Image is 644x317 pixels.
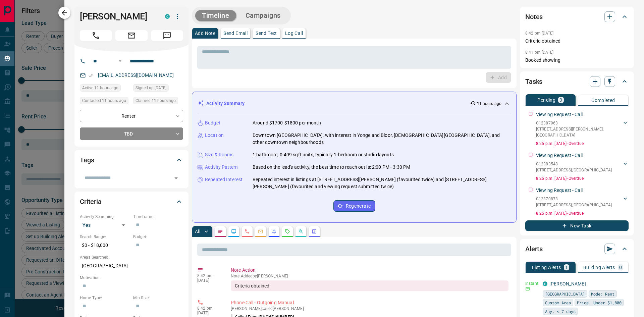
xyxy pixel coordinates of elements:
[525,241,629,257] div: Alerts
[80,30,112,41] span: Call
[525,286,530,291] svg: Email
[80,295,130,301] p: Home Type:
[536,160,629,174] div: C12383548[STREET_ADDRESS],[GEOGRAPHIC_DATA]
[231,267,508,274] p: Note Action
[536,167,612,173] p: [STREET_ADDRESS] , [GEOGRAPHIC_DATA]
[256,31,277,36] p: Send Text
[536,141,629,147] p: 8:25 p.m. [DATE] - Overdue
[577,299,622,306] span: Price: Under $1,800
[195,229,200,234] p: All
[82,97,126,104] span: Contacted 11 hours ago
[231,274,508,278] p: Note Added by [PERSON_NAME]
[195,31,215,36] p: Add Note
[253,119,321,126] p: Around $1700-$1800 per month
[115,30,148,41] span: Email
[206,100,245,107] p: Activity Summary
[312,229,317,234] svg: Agent Actions
[231,306,508,311] p: [PERSON_NAME] called [PERSON_NAME]
[285,229,290,234] svg: Requests
[80,11,155,22] h1: [PERSON_NAME]
[151,30,183,41] span: Message
[198,97,511,110] div: Activity Summary11 hours ago
[245,229,250,234] svg: Calls
[80,84,130,94] div: Sun Sep 14 2025
[197,273,221,278] p: 8:42 pm
[80,234,130,240] p: Search Range:
[82,85,118,91] span: Active 11 hours ago
[80,260,183,271] p: [GEOGRAPHIC_DATA]
[545,299,571,306] span: Custom Area
[525,50,554,55] p: 8:41 pm [DATE]
[536,111,583,118] p: Viewing Request - Call
[136,97,176,104] span: Claimed 11 hours ago
[619,265,622,270] p: 0
[80,196,102,207] h2: Criteria
[133,234,183,240] p: Budget:
[116,57,124,65] button: Open
[80,240,130,251] p: $0 - $18,000
[583,265,615,270] p: Building Alerts
[537,98,555,102] p: Pending
[133,84,183,94] div: Mon Nov 25 2024
[536,175,629,181] p: 8:25 p.m. [DATE] - Overdue
[536,202,612,208] p: [STREET_ADDRESS] , [GEOGRAPHIC_DATA]
[253,164,410,171] p: Based on the lead's activity, the best time to reach out is: 2:00 PM - 3:30 PM
[536,119,629,140] div: C12387963[STREET_ADDRESS][PERSON_NAME],[GEOGRAPHIC_DATA]
[89,73,93,78] svg: Email Verified
[525,220,629,231] button: New Task
[258,229,263,234] svg: Emails
[525,280,539,286] p: Instant
[271,229,277,234] svg: Listing Alerts
[545,308,576,315] span: Any: < 7 days
[239,10,287,21] button: Campaigns
[171,173,181,183] button: Open
[80,254,183,260] p: Areas Searched:
[525,76,542,87] h2: Tasks
[80,194,183,210] div: Criteria
[80,97,130,106] div: Sun Sep 14 2025
[591,98,615,103] p: Completed
[80,214,130,220] p: Actively Searching:
[133,295,183,301] p: Min Size:
[80,152,183,168] div: Tags
[532,265,561,270] p: Listing Alerts
[197,306,221,311] p: 8:42 pm
[543,281,547,286] div: condos.ca
[197,311,221,315] p: [DATE]
[80,155,94,165] h2: Tags
[525,57,629,64] p: Booked showing
[333,200,375,212] button: Regenerate
[80,220,130,230] div: Yes
[80,127,183,140] div: TBD
[231,280,508,291] div: Criteria obtained
[231,229,236,234] svg: Lead Browsing Activity
[223,31,248,36] p: Send Email
[536,195,629,209] div: C12370873[STREET_ADDRESS],[GEOGRAPHIC_DATA]
[298,229,304,234] svg: Opportunities
[195,10,236,21] button: Timeline
[525,9,629,25] div: Notes
[549,281,586,286] a: [PERSON_NAME]
[536,196,612,202] p: C12370873
[536,187,583,194] p: Viewing Request - Call
[536,210,629,216] p: 8:25 p.m. [DATE] - Overdue
[253,176,511,190] p: Repeated interest in listings at [STREET_ADDRESS][PERSON_NAME] (favourited twice) and [STREET_ADD...
[477,101,501,107] p: 11 hours ago
[98,72,174,78] a: [EMAIL_ADDRESS][DOMAIN_NAME]
[205,132,224,139] p: Location
[525,11,543,22] h2: Notes
[525,244,543,254] h2: Alerts
[205,119,220,126] p: Budget
[136,85,166,91] span: Signed up [DATE]
[565,265,568,270] p: 1
[205,164,238,171] p: Activity Pattern
[536,126,622,138] p: [STREET_ADDRESS][PERSON_NAME] , [GEOGRAPHIC_DATA]
[231,299,508,306] p: Phone Call - Outgoing Manual
[205,176,243,183] p: Repeated Interest
[536,152,583,159] p: Viewing Request - Call
[133,97,183,106] div: Sun Sep 14 2025
[165,14,170,19] div: condos.ca
[545,290,585,297] span: [GEOGRAPHIC_DATA]
[253,151,394,158] p: 1 bathroom, 0-499 sqft units, typically 1-bedroom or studio layouts
[197,278,221,283] p: [DATE]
